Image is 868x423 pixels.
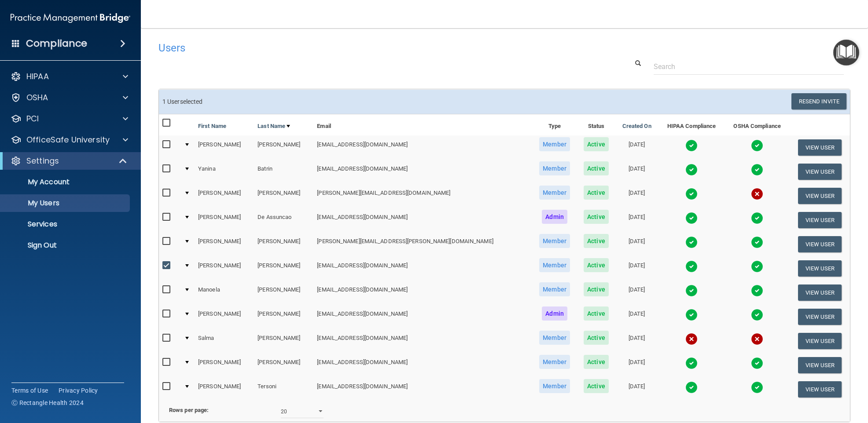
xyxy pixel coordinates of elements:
[254,232,313,256] td: [PERSON_NAME]
[539,186,570,200] span: Member
[313,135,532,160] td: [EMAIL_ADDRESS][DOMAIN_NAME]
[685,260,698,273] img: tick.e7d51cea.svg
[685,188,698,200] img: tick.e7d51cea.svg
[584,306,609,321] span: Active
[313,281,532,305] td: [EMAIL_ADDRESS][DOMAIN_NAME]
[26,113,39,124] p: PCI
[254,353,313,377] td: [PERSON_NAME]
[195,135,254,160] td: [PERSON_NAME]
[577,114,615,135] th: Status
[584,355,609,369] span: Active
[798,333,842,349] button: View User
[254,256,313,281] td: [PERSON_NAME]
[532,114,577,135] th: Type
[313,114,532,135] th: Email
[615,281,658,305] td: [DATE]
[11,386,48,395] a: Terms of Use
[6,199,126,208] p: My Users
[6,220,126,229] p: Services
[11,156,128,166] a: Settings
[751,357,763,369] img: tick.e7d51cea.svg
[716,361,857,396] iframe: Drift Widget Chat Controller
[798,260,842,277] button: View User
[751,212,763,224] img: tick.e7d51cea.svg
[751,309,763,321] img: tick.e7d51cea.svg
[313,160,532,184] td: [EMAIL_ADDRESS][DOMAIN_NAME]
[195,377,254,401] td: [PERSON_NAME]
[539,258,570,272] span: Member
[584,186,609,200] span: Active
[725,114,790,135] th: OSHA Compliance
[313,353,532,377] td: [EMAIL_ADDRESS][DOMAIN_NAME]
[798,357,842,373] button: View User
[615,208,658,232] td: [DATE]
[615,329,658,353] td: [DATE]
[254,305,313,329] td: [PERSON_NAME]
[59,386,98,395] a: Privacy Policy
[584,137,609,151] span: Active
[798,284,842,301] button: View User
[11,398,84,407] span: Ⓒ Rectangle Health 2024
[254,135,313,160] td: [PERSON_NAME]
[313,256,532,281] td: [EMAIL_ADDRESS][DOMAIN_NAME]
[751,188,763,200] img: cross.ca9f0e7f.svg
[313,208,532,232] td: [EMAIL_ADDRESS][DOMAIN_NAME]
[685,309,698,321] img: tick.e7d51cea.svg
[11,71,128,82] a: HIPAA
[685,212,698,224] img: tick.e7d51cea.svg
[751,139,763,152] img: tick.e7d51cea.svg
[162,98,498,105] h6: 1 User selected
[195,160,254,184] td: Yanina
[798,236,842,252] button: View User
[158,42,557,54] h4: Users
[751,333,763,345] img: cross.ca9f0e7f.svg
[622,121,651,131] a: Created On
[751,260,763,273] img: tick.e7d51cea.svg
[539,331,570,345] span: Member
[542,306,567,321] span: Admin
[254,208,313,232] td: De Assuncao
[313,232,532,256] td: [PERSON_NAME][EMAIL_ADDRESS][PERSON_NAME][DOMAIN_NAME]
[11,9,130,27] img: PMB logo
[615,256,658,281] td: [DATE]
[313,329,532,353] td: [EMAIL_ADDRESS][DOMAIN_NAME]
[798,188,842,204] button: View User
[539,379,570,393] span: Member
[685,357,698,369] img: tick.e7d51cea.svg
[751,284,763,297] img: tick.e7d51cea.svg
[685,164,698,176] img: tick.e7d51cea.svg
[751,164,763,176] img: tick.e7d51cea.svg
[539,137,570,151] span: Member
[195,353,254,377] td: [PERSON_NAME]
[685,236,698,248] img: tick.e7d51cea.svg
[615,184,658,208] td: [DATE]
[257,121,290,131] a: Last Name
[313,305,532,329] td: [EMAIL_ADDRESS][DOMAIN_NAME]
[313,184,532,208] td: [PERSON_NAME][EMAIL_ADDRESS][DOMAIN_NAME]
[254,184,313,208] td: [PERSON_NAME]
[584,331,609,345] span: Active
[195,281,254,305] td: Manoela
[195,208,254,232] td: [PERSON_NAME]
[615,232,658,256] td: [DATE]
[615,135,658,160] td: [DATE]
[26,37,87,50] h4: Compliance
[658,114,725,135] th: HIPAA Compliance
[195,184,254,208] td: [PERSON_NAME]
[26,156,59,166] p: Settings
[6,241,126,250] p: Sign Out
[195,305,254,329] td: [PERSON_NAME]
[195,256,254,281] td: [PERSON_NAME]
[542,210,567,224] span: Admin
[584,161,609,175] span: Active
[198,121,226,131] a: First Name
[685,333,698,345] img: cross.ca9f0e7f.svg
[584,234,609,248] span: Active
[615,160,658,184] td: [DATE]
[254,377,313,401] td: Tersoni
[539,234,570,248] span: Member
[798,212,842,228] button: View User
[11,135,128,145] a: OfficeSafe University
[833,40,859,66] button: Open Resource Center
[654,58,844,75] input: Search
